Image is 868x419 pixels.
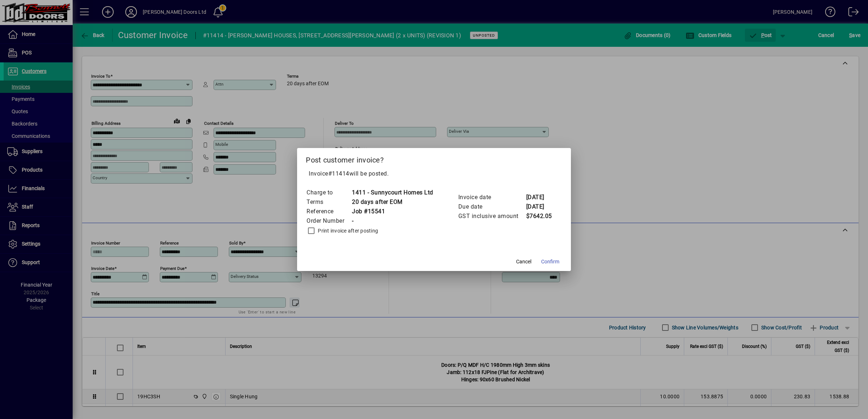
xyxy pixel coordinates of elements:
[516,258,531,266] span: Cancel
[306,207,352,216] td: Reference
[512,255,535,268] button: Cancel
[297,148,571,169] h2: Post customer invoice?
[526,211,555,221] td: $7642.05
[458,202,526,211] td: Due date
[316,227,378,234] label: Print invoice after posting
[538,255,562,268] button: Confirm
[306,216,352,226] td: Order Number
[328,170,349,177] span: #11414
[352,216,433,226] td: -
[352,188,433,197] td: 1411 - Sunnycourt Homes Ltd
[526,202,555,211] td: [DATE]
[306,188,352,197] td: Charge to
[306,169,562,178] p: Invoice will be posted .
[458,193,526,202] td: Invoice date
[306,197,352,207] td: Terms
[458,211,526,221] td: GST inclusive amount
[541,258,559,266] span: Confirm
[352,197,433,207] td: 20 days after EOM
[526,193,555,202] td: [DATE]
[352,207,433,216] td: Job #15541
